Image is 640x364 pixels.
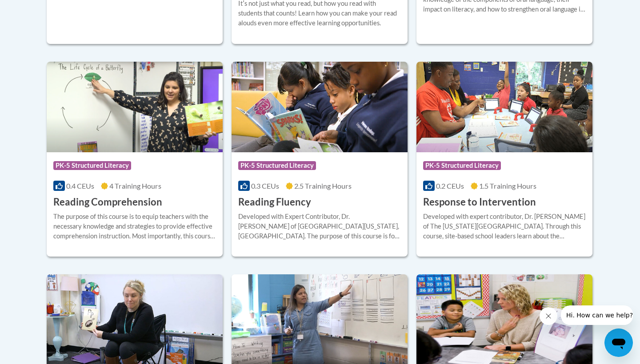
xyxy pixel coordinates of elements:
span: 2.5 Training Hours [294,182,352,190]
h3: Response to Intervention [423,195,536,209]
h3: Reading Comprehension [53,195,162,209]
span: PK-5 Structured Literacy [53,161,131,170]
span: PK-5 Structured Literacy [238,161,316,170]
a: Course LogoPK-5 Structured Literacy0.3 CEUs2.5 Training Hours Reading FluencyDeveloped with Exper... [232,62,408,257]
a: Course LogoPK-5 Structured Literacy0.4 CEUs4 Training Hours Reading ComprehensionThe purpose of t... [47,62,223,257]
img: Course Logo [47,62,223,152]
span: PK-5 Structured Literacy [423,161,501,170]
h3: Reading Fluency [238,195,311,209]
span: 1.5 Training Hours [479,182,536,190]
img: Course Logo [232,62,408,152]
span: 0.3 CEUs [251,182,279,190]
span: 0.4 CEUs [66,182,94,190]
a: Course LogoPK-5 Structured Literacy0.2 CEUs1.5 Training Hours Response to InterventionDeveloped w... [416,62,592,257]
img: Course Logo [416,62,592,152]
span: 0.2 CEUs [436,182,464,190]
iframe: Close message [540,307,557,325]
div: Developed with expert contributor, Dr. [PERSON_NAME] of The [US_STATE][GEOGRAPHIC_DATA]. Through ... [423,212,586,241]
div: The purpose of this course is to equip teachers with the necessary knowledge and strategies to pr... [53,212,216,241]
iframe: Button to launch messaging window [604,328,633,357]
span: 4 Training Hours [109,182,161,190]
iframe: Message from company [561,305,633,325]
div: Developed with Expert Contributor, Dr. [PERSON_NAME] of [GEOGRAPHIC_DATA][US_STATE], [GEOGRAPHIC_... [238,212,401,241]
